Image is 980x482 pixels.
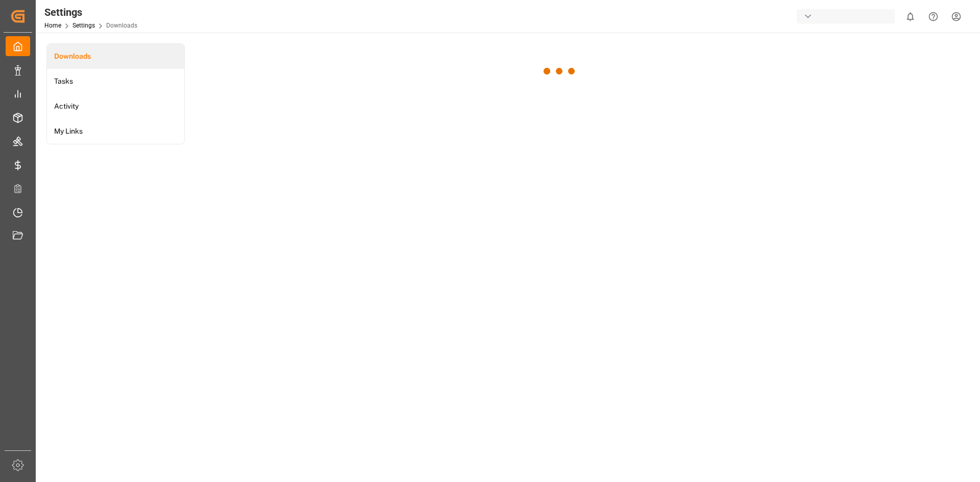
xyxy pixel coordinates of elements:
a: Settings [72,22,95,29]
button: Help Center [922,5,945,28]
button: show 0 new notifications [899,5,922,28]
a: Tasks [47,69,184,94]
a: Activity [47,94,184,119]
a: My Links [47,119,184,144]
a: Home [44,22,61,29]
a: Downloads [47,44,184,69]
div: Settings [44,5,137,20]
